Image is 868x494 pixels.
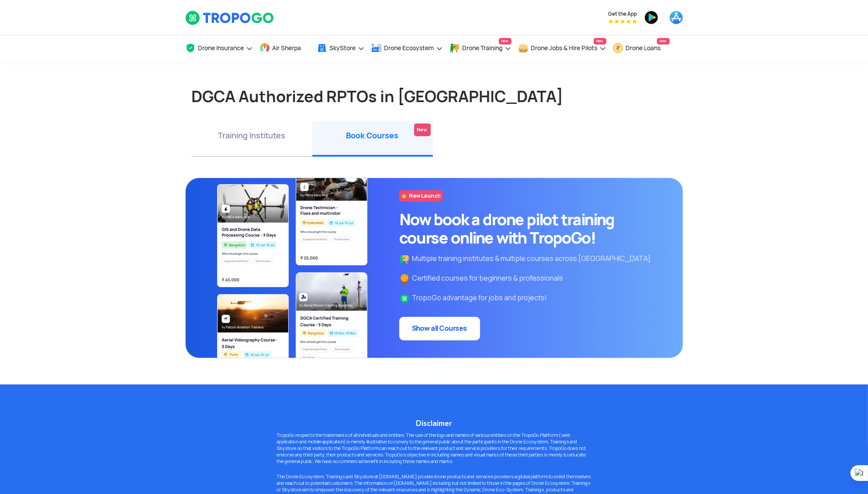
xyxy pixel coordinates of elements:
div: New [414,123,431,136]
img: TropoGo Logo [185,10,275,25]
img: ic_appstore.png [669,10,683,24]
img: ic_playstore.png [644,10,658,24]
img: App Raking [609,19,637,24]
h1: DGCA Authorized RPTOs in [GEOGRAPHIC_DATA] [192,87,677,106]
a: Drone LoansNew [613,35,670,61]
p: Certified courses for beginners & professionals [399,273,676,284]
a: Drone Insurance [185,35,253,61]
a: SkyStore [317,35,365,61]
span: Drone Ecosystem [384,45,434,51]
a: Show all Courses [399,317,480,340]
li: Book Courses [312,121,433,157]
span: New [499,38,512,45]
span: Get the App [609,10,637,17]
span: Drone Jobs & Hire Pilots [531,45,598,51]
span: Drone Insurance [198,45,244,51]
a: Drone TrainingNew [450,35,512,61]
a: Drone Jobs & Hire PilotsNew [518,35,606,61]
p: TropoGo advantage for jobs and projects! [399,293,676,304]
p: Multiple training institutes & multiple courses across [GEOGRAPHIC_DATA] [399,254,676,264]
h3: Now book a drone pilot training course online with TropoGo! [399,210,676,247]
li: Training Institutes [192,121,312,157]
span: New [657,38,670,45]
span: Drone Loans [626,45,661,51]
p: TropoGo respects the trademarks of all individuals and entities. The use of the logo and names of... [270,432,598,465]
a: Drone Ecosystem [371,35,443,61]
a: Air Sherpa [259,35,310,61]
span: Drone Training [463,45,503,51]
span: SkyStore [330,45,356,51]
p: New Launch [399,190,443,202]
h5: Disclaimer [270,419,598,428]
span: Air Sherpa [273,45,301,51]
span: New [594,38,606,45]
